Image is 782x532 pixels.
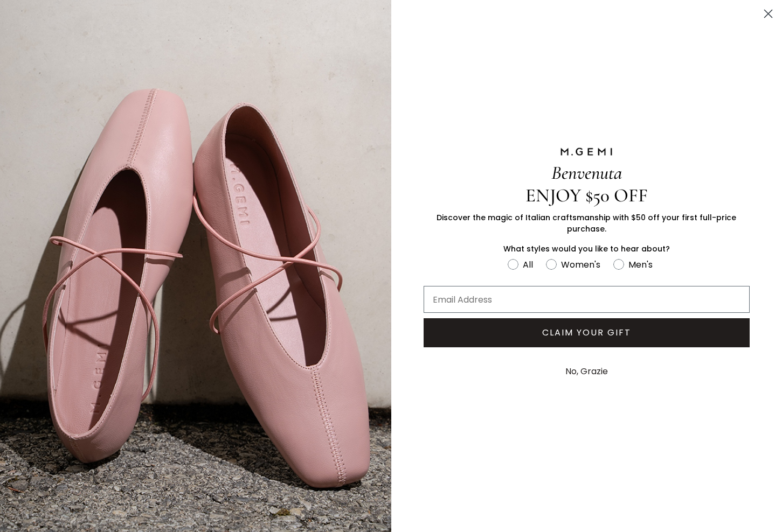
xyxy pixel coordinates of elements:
[759,4,778,23] button: Close dialog
[560,358,613,385] button: No, Grazie
[561,258,600,271] div: Women's
[437,212,736,234] span: Discover the magic of Italian craftsmanship with $50 off your first full-price purchase.
[525,184,648,207] span: ENJOY $50 OFF
[503,243,670,254] span: What styles would you like to hear about?
[551,162,622,184] span: Benvenuta
[523,258,533,271] div: All
[424,286,750,313] input: Email Address
[628,258,653,271] div: Men's
[424,318,750,347] button: CLAIM YOUR GIFT
[559,147,613,157] img: M.GEMI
